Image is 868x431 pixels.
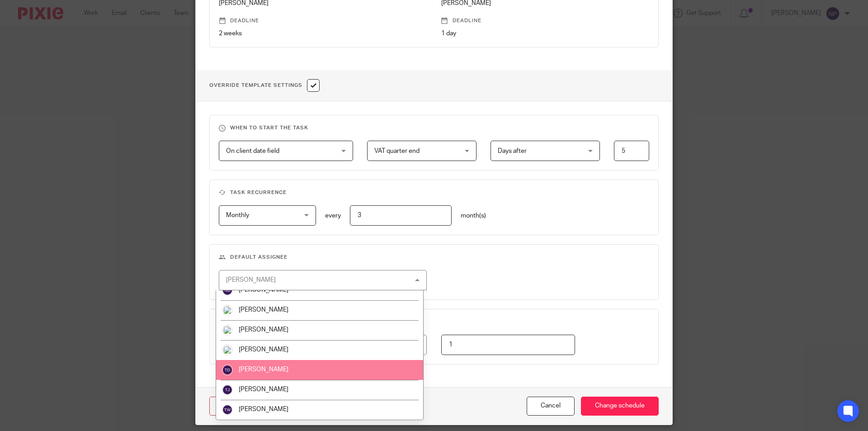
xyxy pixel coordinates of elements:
p: 1 day [441,29,649,38]
h3: When to start the task [219,124,649,132]
span: [PERSON_NAME] [239,307,288,313]
span: [PERSON_NAME] [239,346,288,353]
span: [PERSON_NAME] [239,366,288,373]
span: Monthly [226,212,249,218]
a: Cancel schedule [209,397,285,416]
img: sarah-royle.jpg [222,345,233,355]
span: [PERSON_NAME] [239,386,288,393]
input: Change schedule [581,397,659,416]
span: [PERSON_NAME] [239,287,288,293]
span: [PERSON_NAME] [239,327,288,333]
h3: Task recurrence [219,189,649,196]
img: svg%3E [222,365,233,375]
p: 2 weeks [219,29,427,38]
p: Deadline [441,17,649,24]
h1: Override Template Settings [209,79,320,92]
h3: Default assignee [219,254,649,261]
img: svg%3E [222,285,233,296]
span: [PERSON_NAME] [239,406,288,412]
img: Nicole.jpeg [222,325,233,336]
img: svg%3E [222,384,233,395]
img: nicky-partington.jpg [222,305,233,316]
span: month(s) [461,213,486,219]
div: [PERSON_NAME] [226,277,276,283]
span: On client date field [226,148,279,154]
p: every [325,211,341,220]
span: VAT quarter end [374,148,420,154]
span: Days after [498,148,527,154]
button: Cancel [527,397,575,416]
p: Deadline [219,17,427,24]
h3: Deadline [219,318,649,326]
img: svg%3E [222,404,233,415]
